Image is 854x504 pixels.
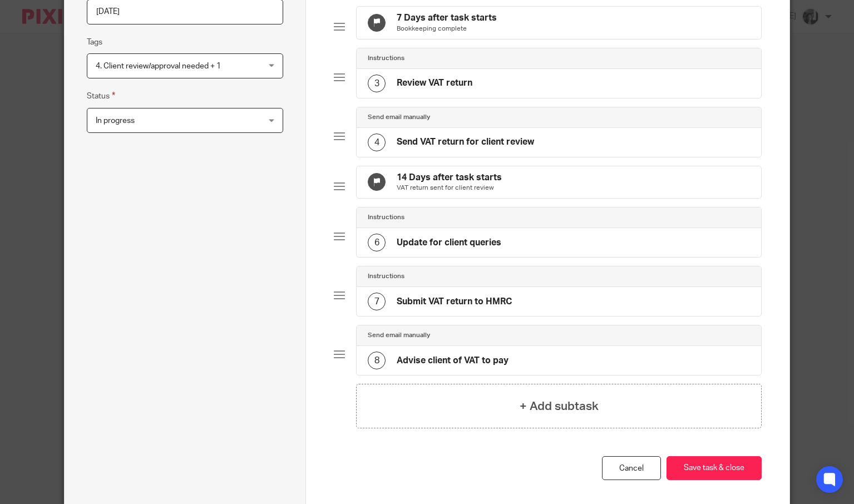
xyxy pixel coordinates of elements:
[397,24,497,33] p: Bookkeeping complete
[368,134,386,151] div: 4
[368,293,386,310] div: 7
[397,355,509,367] h4: Advise client of VAT to pay
[397,296,512,308] h4: Submit VAT return to HMRC
[96,62,221,70] span: 4. Client review/approval needed + 1
[96,117,135,125] span: In progress
[397,184,502,192] p: VAT return sent for client review
[368,113,430,122] h4: Send email manually
[368,331,430,340] h4: Send email manually
[667,456,762,480] button: Save task & close
[87,90,115,102] label: Status
[368,272,404,281] h4: Instructions
[397,237,501,249] h4: Update for client queries
[368,234,386,251] div: 6
[368,213,404,222] h4: Instructions
[397,172,502,184] h4: 14 Days after task starts
[368,54,404,63] h4: Instructions
[397,12,497,24] h4: 7 Days after task starts
[368,75,386,92] div: 3
[520,398,599,415] h4: + Add subtask
[87,37,102,48] label: Tags
[602,456,661,480] a: Cancel
[397,77,472,89] h4: Review VAT return
[397,136,534,148] h4: Send VAT return for client review
[368,352,386,369] div: 8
